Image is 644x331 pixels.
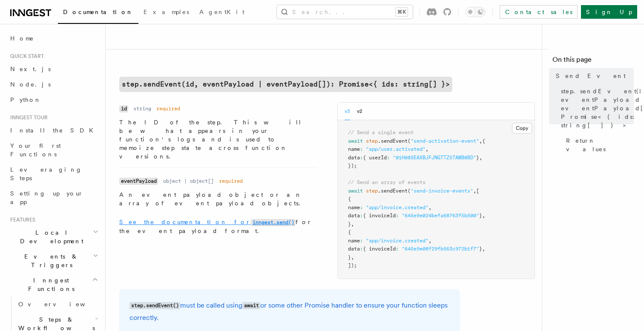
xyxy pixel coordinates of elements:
button: v2 [357,103,362,120]
a: Contact sales [500,5,578,19]
span: { userId [363,155,387,161]
a: Setting up your app [7,186,100,210]
code: inngest.send() [251,219,296,226]
span: { invoiceId [363,246,396,252]
span: await [348,138,363,144]
span: } [479,246,482,252]
span: { [348,196,351,202]
span: .sendEvent [378,138,408,144]
span: // Send an array of events [348,179,425,185]
code: step.sendEvent() [129,302,180,309]
span: , [479,138,482,144]
span: { invoiceId [363,213,396,219]
span: , [351,221,354,227]
span: AgentKit [199,9,244,15]
span: } [348,221,351,227]
span: : [360,146,363,152]
dd: object | object[] [163,178,214,184]
span: await [348,188,363,194]
a: Examples [138,3,194,23]
button: Inngest Functions [7,273,100,296]
a: See the documentation forinngest.send() [119,219,296,225]
span: data [348,246,360,252]
span: .sendEvent [378,188,408,194]
a: Your first Functions [7,138,100,162]
span: "app/invoice.created" [366,204,428,210]
h4: On this page [552,55,634,68]
span: Inngest tour [7,114,48,121]
span: Documentation [63,9,133,15]
span: Inngest Functions [7,276,92,293]
span: "app/user.activated" [366,146,425,152]
p: must be called using or some other Promise handler to ensure your function sleeps correctly. [129,299,450,324]
span: data [348,213,360,219]
span: name [348,238,360,244]
span: } [348,254,351,260]
span: "645e9e08f29fb563c972b1f7" [402,246,479,252]
span: name [348,204,360,210]
a: Install the SDK [7,123,100,138]
span: name [348,146,360,152]
code: await [242,302,260,309]
span: : [360,204,363,210]
span: Python [10,96,41,103]
button: Copy [512,123,532,134]
span: : [360,238,363,244]
span: "send-activation-event" [411,138,479,144]
span: : [360,155,363,161]
a: AgentKit [194,3,250,23]
span: : [396,246,399,252]
a: Home [7,31,100,46]
a: Next.js [7,61,100,77]
span: ( [408,138,411,144]
span: : [396,213,399,219]
span: , [482,213,485,219]
a: Node.js [7,77,100,92]
span: step [366,188,378,194]
button: v3 [345,103,350,120]
span: ( [408,188,411,194]
span: , [425,146,428,152]
span: Overview [18,301,106,308]
span: "send-invoice-events" [411,188,473,194]
a: Leveraging Steps [7,162,100,186]
a: step.sendEvent(id, eventPayload | eventPayload[]): Promise<{ ids: string[] }> [558,83,634,133]
span: "645e9e024befa68763f5b500" [402,213,479,219]
code: eventPayload [119,178,158,185]
span: : [387,155,390,161]
code: id [119,105,128,112]
a: Documentation [58,3,138,24]
dd: required [156,105,180,112]
a: Return values [563,133,634,157]
span: , [479,155,482,161]
span: Setting up your app [10,190,83,205]
span: } [476,155,479,161]
span: Events & Triggers [7,252,93,269]
span: // Send a single event [348,130,414,135]
span: , [482,246,485,252]
a: Sign Up [581,5,637,19]
span: : [360,246,363,252]
dd: string [133,105,151,112]
span: , [428,238,431,244]
span: Features [7,216,35,223]
span: Local Development [7,228,93,245]
span: }); [348,163,357,169]
a: step.sendEvent(id, eventPayload | eventPayload[]): Promise<{ ids: string[] }> [119,77,452,92]
span: Next.js [10,66,51,72]
dd: required [219,178,243,184]
span: } [479,213,482,219]
span: data [348,155,360,161]
span: Examples [144,9,189,15]
kbd: ⌘K [396,8,408,16]
button: Toggle dark mode [465,7,486,17]
span: Install the SDK [10,127,98,134]
span: { [348,229,351,235]
span: , [351,254,354,260]
span: [ [476,188,479,194]
a: Python [7,92,100,107]
a: Send Event [552,68,634,83]
span: { [482,138,485,144]
p: An event payload object or an array of event payload objects. [119,190,317,207]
